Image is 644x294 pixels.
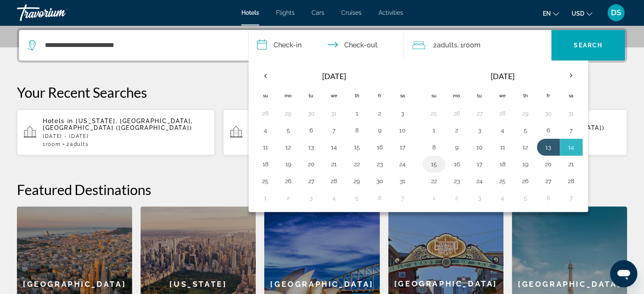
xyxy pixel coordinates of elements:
[350,107,364,119] button: Day 1
[473,124,486,136] button: Day 3
[457,39,480,51] span: , 1
[312,9,324,16] a: Cars
[572,7,592,19] button: Change currency
[259,175,272,187] button: Day 25
[445,66,560,86] th: [DATE]
[327,141,341,153] button: Day 14
[542,141,555,153] button: Day 13
[427,192,441,204] button: Day 1
[350,175,364,187] button: Day 29
[241,9,259,16] a: Hotels
[564,158,578,170] button: Day 21
[564,124,578,136] button: Day 7
[427,141,441,153] button: Day 8
[473,107,486,119] button: Day 27
[496,141,509,153] button: Day 11
[519,158,532,170] button: Day 19
[605,4,627,22] button: User Menu
[43,141,61,147] span: 1
[404,30,551,60] button: Travelers: 2 adults, 0 children
[437,41,457,49] span: Adults
[450,141,464,153] button: Day 9
[473,141,486,153] button: Day 10
[496,175,509,187] button: Day 25
[473,192,486,204] button: Day 3
[496,192,509,204] button: Day 4
[46,141,61,147] span: Room
[496,107,509,119] button: Day 28
[282,124,295,136] button: Day 5
[277,66,391,86] th: [DATE]
[564,175,578,187] button: Day 28
[282,141,295,153] button: Day 12
[427,124,441,136] button: Day 1
[304,141,318,153] button: Day 13
[427,158,441,170] button: Day 15
[519,141,532,153] button: Day 12
[574,42,603,49] span: Search
[519,124,532,136] button: Day 5
[450,107,464,119] button: Day 26
[259,107,272,119] button: Day 28
[327,124,341,136] button: Day 7
[427,175,441,187] button: Day 22
[350,124,364,136] button: Day 8
[350,158,364,170] button: Day 22
[396,141,409,153] button: Day 17
[327,192,341,204] button: Day 4
[396,124,409,136] button: Day 10
[327,158,341,170] button: Day 21
[564,141,578,153] button: Day 14
[223,109,421,156] button: Hotels in [GEOGRAPHIC_DATA], [GEOGRAPHIC_DATA], [GEOGRAPHIC_DATA] (YTO)[DATE] - [DATE]1Room1Adult...
[304,192,318,204] button: Day 3
[610,260,637,287] iframe: Кнопка запуска окна обмена сообщениями
[564,107,578,119] button: Day 31
[450,175,464,187] button: Day 23
[542,107,555,119] button: Day 30
[396,107,409,119] button: Day 3
[373,141,387,153] button: Day 16
[519,192,532,204] button: Day 5
[542,124,555,136] button: Day 6
[304,124,318,136] button: Day 6
[560,66,583,85] button: Next month
[276,9,295,16] a: Flights
[350,141,364,153] button: Day 15
[542,192,555,204] button: Day 6
[542,158,555,170] button: Day 20
[282,107,295,119] button: Day 29
[304,158,318,170] button: Day 20
[17,84,627,101] p: Your Recent Searches
[611,8,621,17] span: DS
[379,9,403,16] a: Activities
[17,181,627,198] h2: Featured Destinations
[43,133,208,139] p: [DATE] - [DATE]
[304,175,318,187] button: Day 27
[373,175,387,187] button: Day 30
[304,107,318,119] button: Day 30
[396,175,409,187] button: Day 31
[350,192,364,204] button: Day 5
[249,30,404,60] button: Check in and out dates
[450,124,464,136] button: Day 2
[519,175,532,187] button: Day 26
[282,192,295,204] button: Day 2
[282,175,295,187] button: Day 26
[564,192,578,204] button: Day 7
[327,175,341,187] button: Day 28
[341,9,362,16] span: Cruises
[259,158,272,170] button: Day 18
[70,141,88,147] span: Adults
[327,107,341,119] button: Day 31
[254,66,277,85] button: Previous month
[373,107,387,119] button: Day 2
[433,39,457,51] span: 2
[450,158,464,170] button: Day 16
[19,30,625,60] div: Search widget
[259,124,272,136] button: Day 4
[66,141,88,147] span: 2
